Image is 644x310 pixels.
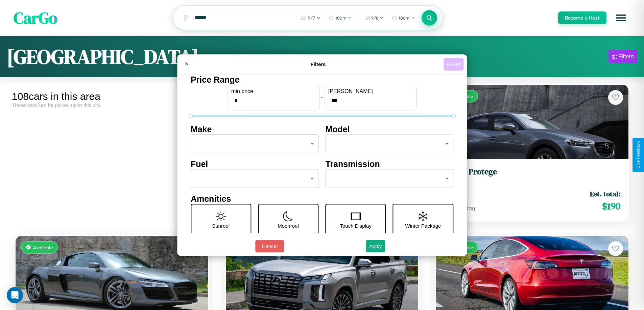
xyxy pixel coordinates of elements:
h3: Mazda Protege [444,167,620,177]
button: Filters [609,50,637,63]
label: [PERSON_NAME] [328,88,413,94]
div: Filters [618,53,634,60]
p: Moonroof [278,221,299,230]
button: 10am [325,12,355,23]
h4: Price Range [191,75,453,85]
button: Reset [444,58,463,71]
p: Sunroof [212,221,230,230]
div: These cars can be picked up in this city. [12,102,212,108]
span: / day [461,205,475,212]
p: - [321,93,323,102]
span: CarGo [14,7,57,29]
h4: Transmission [326,159,454,169]
label: min price [231,88,316,94]
span: Est. total: [590,189,620,199]
h4: Make [191,124,319,134]
h4: Amenities [191,194,453,204]
h4: Filters [193,61,444,67]
h4: Model [326,124,454,134]
button: 10am [388,12,419,23]
button: Apply [366,240,385,252]
div: Give Feedback [636,141,641,169]
div: 108 cars in this area [12,91,212,102]
span: 9 / 8 [371,15,378,21]
button: Open menu [612,8,630,27]
span: Available [33,245,53,250]
span: 10am [335,15,347,21]
button: 9/8 [361,12,387,23]
span: 9 / 7 [308,15,315,21]
span: 10am [399,15,410,21]
p: Touch Display [340,221,371,230]
button: 9/7 [298,12,324,23]
button: Cancel [255,240,284,252]
span: $ 190 [602,199,620,213]
h1: [GEOGRAPHIC_DATA] [7,43,199,71]
p: Winter Package [405,221,441,230]
h4: Fuel [191,159,319,169]
button: Become a Host [558,11,606,24]
a: Mazda Protege2018 [444,167,620,184]
div: Open Intercom Messenger [7,287,23,303]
